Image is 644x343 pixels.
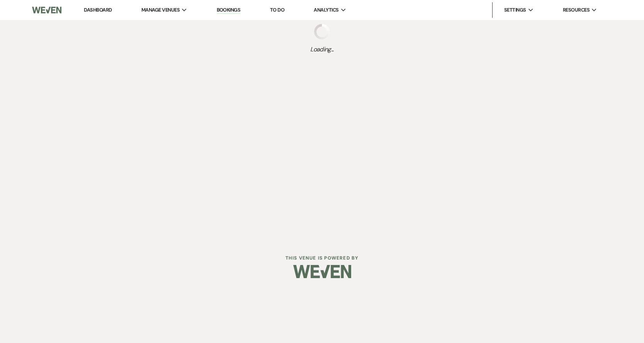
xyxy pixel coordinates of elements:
[504,6,526,14] span: Settings
[270,7,284,13] a: To Do
[141,6,180,14] span: Manage Venues
[310,45,334,54] span: Loading...
[32,2,61,18] img: Weven Logo
[293,258,351,285] img: Weven Logo
[314,6,338,14] span: Analytics
[314,24,330,39] img: loading spinner
[84,7,112,13] a: Dashboard
[563,6,590,14] span: Resources
[217,7,241,14] a: Bookings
